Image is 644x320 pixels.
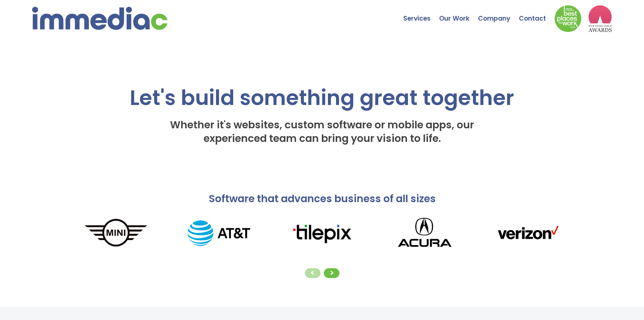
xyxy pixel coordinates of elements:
[439,2,478,25] a: Our Work
[478,2,519,25] a: Company
[588,5,612,32] img: logo2_wea_nobg.webp
[519,2,554,25] a: Contact
[32,7,167,30] img: immediac
[130,83,514,112] span: Let's build something great together
[167,220,270,246] img: AT%26T_logo.png
[403,2,439,25] a: Services
[554,5,581,32] img: Down
[270,222,374,244] img: tilepixLogo.png
[170,118,474,146] span: Whether it's websites, custom software or mobile apps, our experienced team can bring your vision...
[476,222,579,244] img: verizonLogo.png
[373,212,476,254] img: Acura_logo.png
[209,191,436,206] span: Software that advances business of all sizes
[65,217,168,249] img: MINI_logo.png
